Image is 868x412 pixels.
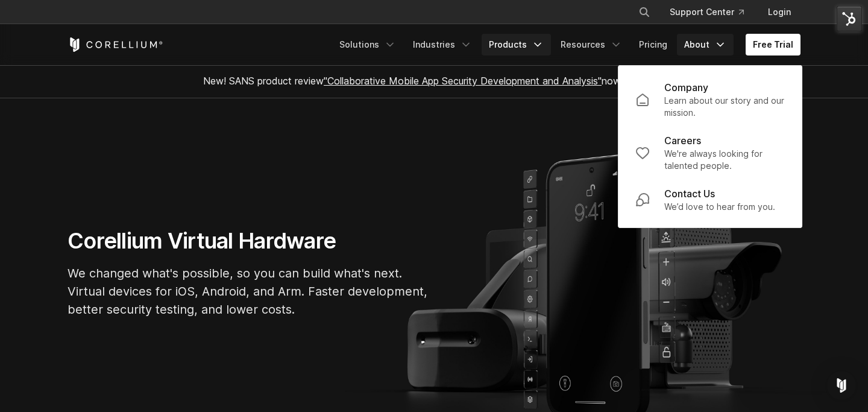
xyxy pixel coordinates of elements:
div: Navigation Menu [624,1,800,23]
a: Products [482,34,551,55]
a: Contact Us We’d love to hear from you. [626,179,794,220]
img: HubSpot Tools Menu Toggle [837,6,862,31]
p: We changed what's possible, so you can build what's next. Virtual devices for iOS, Android, and A... [68,264,429,319]
div: Open Intercom Messenger [827,371,856,400]
p: We're always looking for talented people. [664,148,785,172]
a: About [677,34,734,55]
a: Company Learn about our story and our mission. [626,73,794,126]
a: Support Center [660,1,753,23]
p: Careers [664,133,701,148]
span: New! SANS product review now available. [203,75,665,87]
a: Free Trial [746,34,800,55]
a: Resources [553,34,629,55]
button: Search [634,1,655,23]
p: Company [664,80,708,95]
p: Contact Us [664,186,715,201]
a: Login [758,1,800,23]
a: Pricing [632,34,675,55]
a: "Collaborative Mobile App Security Development and Analysis" [324,75,602,87]
a: Industries [406,34,479,55]
p: Learn about our story and our mission. [664,95,785,119]
a: Corellium Home [68,37,163,52]
a: Careers We're always looking for talented people. [626,126,794,179]
a: Solutions [332,34,403,55]
h1: Corellium Virtual Hardware [68,227,429,255]
div: Navigation Menu [332,34,800,55]
p: We’d love to hear from you. [664,201,775,213]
